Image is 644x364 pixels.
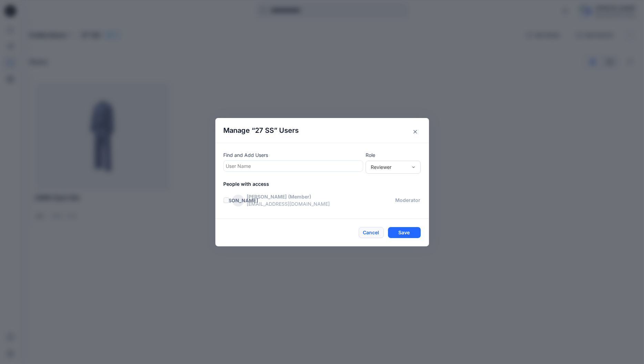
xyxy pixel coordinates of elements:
p: [PERSON_NAME] [247,193,287,200]
p: [EMAIL_ADDRESS][DOMAIN_NAME] [247,200,396,207]
p: moderator [396,196,421,204]
button: Cancel [359,227,384,238]
div: [PERSON_NAME] [232,194,244,207]
p: (Member) [288,193,311,200]
button: Close [410,126,421,137]
h4: Manage “ ” Users [224,126,299,135]
button: Save [388,227,421,238]
p: Role [366,151,421,159]
div: Reviewer [371,163,407,171]
p: People with access [224,180,429,188]
span: 27 SS [255,126,274,135]
p: Find and Add Users [224,151,363,159]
